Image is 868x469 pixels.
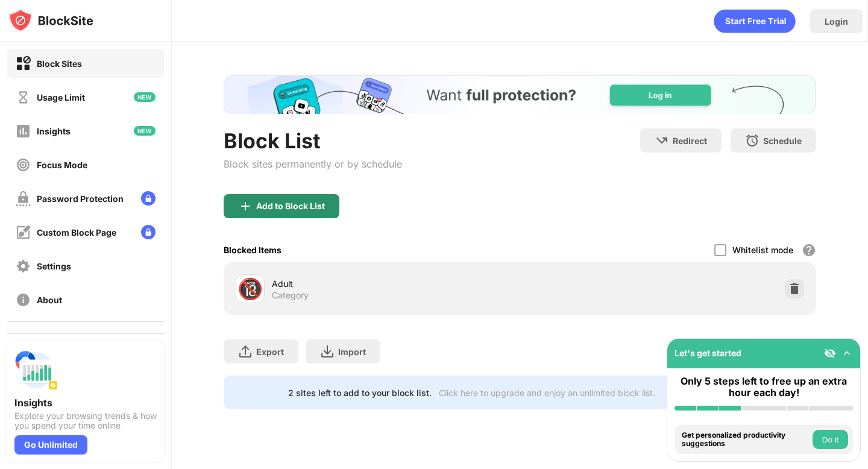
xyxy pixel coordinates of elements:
[224,128,402,153] div: Block List
[134,126,156,136] img: new-icon.svg
[439,388,655,398] div: Click here to upgrade and enjoy an unlimited block list.
[682,431,810,449] div: Get personalized productivity suggestions
[37,227,116,238] div: Custom Block Page
[16,56,31,71] img: block-on.svg
[141,191,156,206] img: lock-menu.svg
[16,157,31,172] img: focus-off.svg
[272,290,309,301] div: Category
[14,397,157,409] div: Insights
[224,158,402,170] div: Block sites permanently or by schedule
[256,201,325,211] div: Add to Block List
[16,191,31,206] img: password-protection-off.svg
[16,90,31,105] img: time-usage-off.svg
[841,347,853,359] img: omni-setup-toggle.svg
[37,126,71,136] div: Insights
[134,92,156,102] img: new-icon.svg
[14,435,87,455] div: Go Unlimited
[14,411,157,430] div: Explore your browsing trends & how you spend your time online
[256,347,284,357] div: Export
[37,261,71,271] div: Settings
[714,9,796,33] div: animation
[224,75,816,114] iframe: Banner
[16,225,31,240] img: customize-block-page-off.svg
[16,124,31,139] img: insights-off.svg
[237,277,263,301] div: 🔞
[141,225,156,239] img: lock-menu.svg
[37,58,82,69] div: Block Sites
[37,295,62,305] div: About
[288,388,432,398] div: 2 sites left to add to your block list.
[675,348,741,358] div: Let's get started
[14,348,58,392] img: push-insights.svg
[37,92,85,102] div: Usage Limit
[37,194,124,204] div: Password Protection
[272,277,520,290] div: Adult
[673,136,707,146] div: Redirect
[16,292,31,307] img: about-off.svg
[338,347,366,357] div: Import
[813,430,848,449] button: Do it
[16,259,31,274] img: settings-off.svg
[824,347,836,359] img: eye-not-visible.svg
[675,376,853,398] div: Only 5 steps left to free up an extra hour each day!
[763,136,802,146] div: Schedule
[8,8,93,33] img: logo-blocksite.svg
[224,245,281,255] div: Blocked Items
[37,160,87,170] div: Focus Mode
[732,245,793,255] div: Whitelist mode
[825,16,848,27] div: Login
